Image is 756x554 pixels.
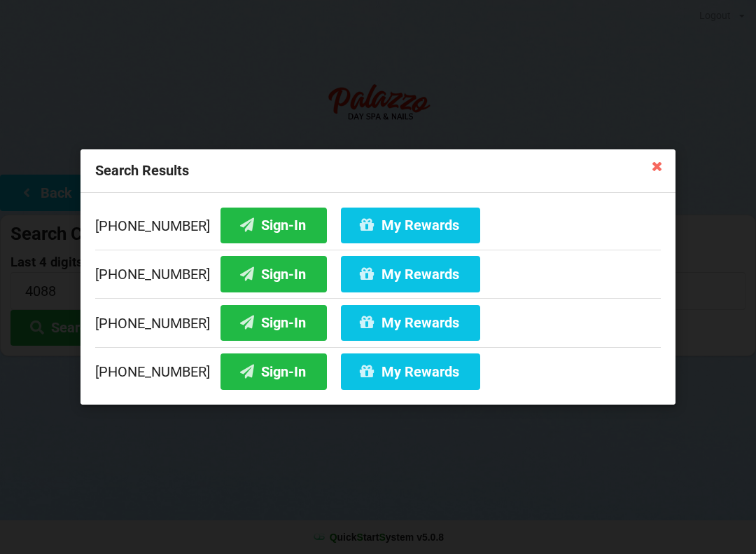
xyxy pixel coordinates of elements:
[341,256,480,292] button: My Rewards
[95,298,661,347] div: [PHONE_NUMBER]
[220,305,327,341] button: Sign-In
[341,353,480,389] button: My Rewards
[341,208,480,243] button: My Rewards
[220,256,327,292] button: Sign-In
[95,208,661,250] div: [PHONE_NUMBER]
[220,353,327,389] button: Sign-In
[95,347,661,390] div: [PHONE_NUMBER]
[341,305,480,341] button: My Rewards
[95,250,661,299] div: [PHONE_NUMBER]
[80,149,675,193] div: Search Results
[220,208,327,243] button: Sign-In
